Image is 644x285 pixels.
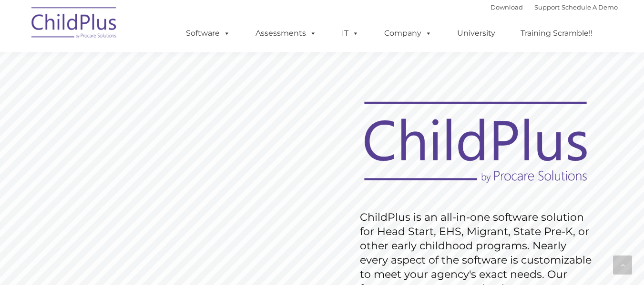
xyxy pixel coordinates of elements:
[562,3,618,11] a: Schedule A Demo
[27,0,122,48] img: ChildPlus by Procare Solutions
[448,24,505,43] a: University
[511,24,602,43] a: Training Scramble!!
[332,24,368,43] a: IT
[246,24,326,43] a: Assessments
[534,3,560,11] a: Support
[176,24,240,43] a: Software
[491,3,523,11] a: Download
[375,24,441,43] a: Company
[491,3,618,11] font: |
